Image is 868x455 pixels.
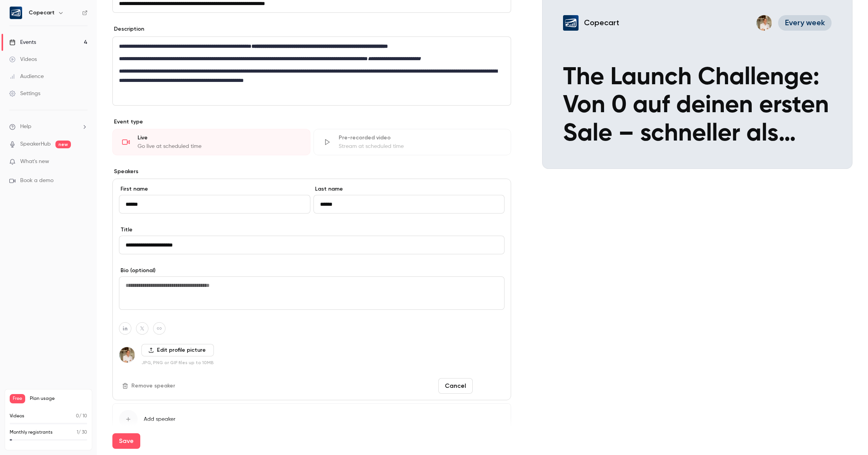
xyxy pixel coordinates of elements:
[10,7,22,19] img: Copecart
[9,73,44,80] div: Audience
[77,429,87,436] p: / 30
[339,134,502,142] div: Pre-recorded video
[20,158,49,166] span: What's new
[9,38,36,46] div: Events
[76,413,87,420] p: / 10
[113,37,511,105] div: editor
[77,430,78,435] span: 1
[9,123,88,131] li: help-dropdown-opener
[112,168,511,175] p: Speakers
[112,433,140,449] button: Save
[313,185,505,193] label: Last name
[20,177,53,185] span: Book a demo
[112,25,144,33] label: Description
[339,142,502,150] div: Stream at scheduled time
[112,403,511,435] button: Add speaker
[20,140,51,148] a: SpeakerHub
[144,415,176,423] span: Add speaker
[141,359,214,366] p: JPG, PNG or GIF files up to 10MB
[10,394,25,403] span: Free
[313,129,511,155] div: Pre-recorded videoStream at scheduled time
[10,429,53,436] p: Monthly registrants
[119,347,135,363] img: Emilia Wagner
[138,142,301,150] div: Go live at scheduled time
[112,36,511,106] section: description
[476,378,505,394] button: Done
[10,413,24,420] p: Videos
[9,90,40,97] div: Settings
[119,380,180,392] button: Remove speaker
[119,267,505,274] label: Bio (optional)
[76,414,79,419] span: 0
[112,129,310,155] div: LiveGo live at scheduled time
[138,134,301,142] div: Live
[20,123,31,131] span: Help
[119,226,505,234] label: Title
[438,378,473,394] button: Cancel
[141,344,214,356] label: Edit profile picture
[30,396,87,402] span: Plan usage
[29,9,55,17] h6: Copecart
[55,141,71,148] span: new
[112,118,511,126] p: Event type
[9,56,37,63] div: Videos
[119,185,310,193] label: First name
